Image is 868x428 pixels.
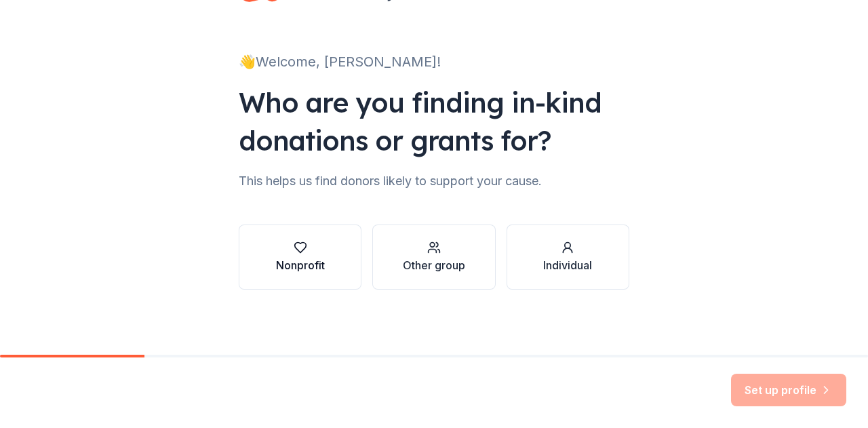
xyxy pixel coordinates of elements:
div: Who are you finding in-kind donations or grants for? [239,83,629,159]
button: Individual [507,225,629,290]
button: Nonprofit [239,225,361,290]
div: Nonprofit [276,257,325,273]
div: 👋 Welcome, [PERSON_NAME]! [239,51,629,73]
div: This helps us find donors likely to support your cause. [239,170,629,192]
div: Other group [403,257,465,273]
button: Other group [372,225,495,290]
div: Individual [543,257,592,273]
